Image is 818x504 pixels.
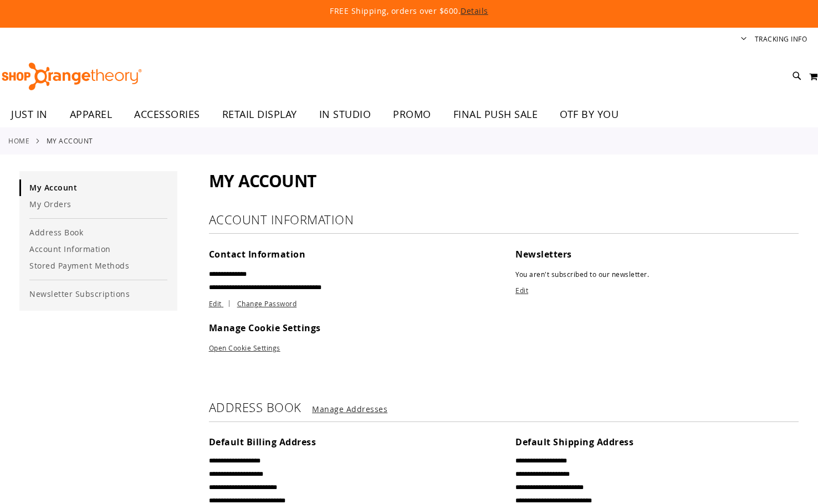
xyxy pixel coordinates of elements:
[47,136,93,146] strong: My Account
[211,102,308,127] a: RETAIL DISPLAY
[308,102,382,127] a: IN STUDIO
[515,286,528,295] a: Edit
[393,102,431,127] span: PROMO
[19,196,177,213] a: My Orders
[209,248,306,260] span: Contact Information
[461,6,488,16] a: Details
[453,102,538,127] span: FINAL PUSH SALE
[237,299,297,308] a: Change Password
[59,102,124,127] a: APPAREL
[755,34,807,44] a: Tracking Info
[70,102,113,127] span: APPAREL
[515,248,572,260] span: Newsletters
[222,102,297,127] span: RETAIL DISPLAY
[515,436,633,448] span: Default Shipping Address
[209,399,301,415] strong: Address Book
[19,258,177,274] a: Stored Payment Methods
[8,136,29,146] a: Home
[209,212,354,228] strong: Account Information
[560,102,618,127] span: OTF BY YOU
[549,102,630,127] a: OTF BY YOU
[312,404,387,414] a: Manage Addresses
[515,268,799,281] p: You aren't subscribed to our newsletter.
[442,102,549,127] a: FINAL PUSH SALE
[19,286,177,302] a: Newsletter Subscriptions
[209,436,316,448] span: Default Billing Address
[382,102,442,127] a: PROMO
[209,299,222,308] span: Edit
[76,6,742,17] p: FREE Shipping, orders over $600.
[209,322,321,334] span: Manage Cookie Settings
[19,241,177,258] a: Account Information
[134,102,200,127] span: ACCESSORIES
[209,343,280,352] a: Open Cookie Settings
[319,102,371,127] span: IN STUDIO
[19,224,177,241] a: Address Book
[123,102,211,127] a: ACCESSORIES
[11,102,48,127] span: JUST IN
[19,179,177,196] a: My Account
[209,299,236,308] a: Edit
[741,34,747,45] button: Account menu
[209,169,316,192] span: My Account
